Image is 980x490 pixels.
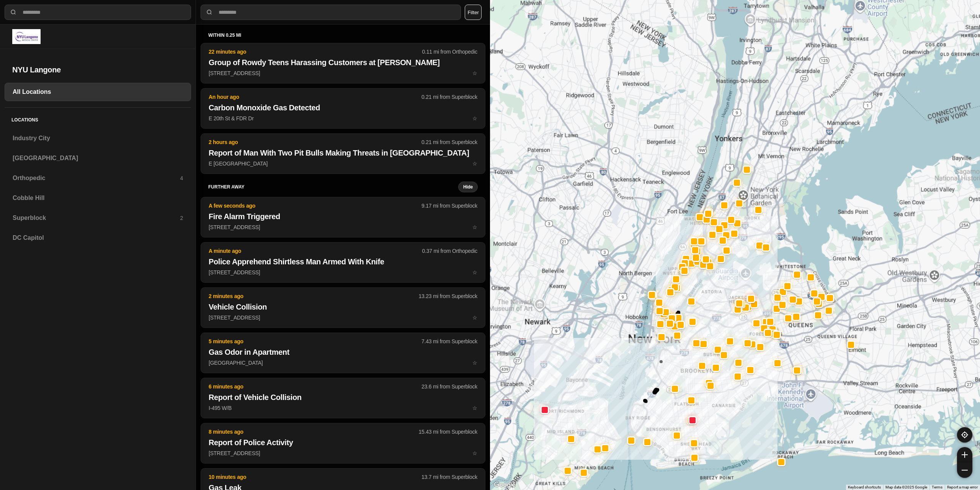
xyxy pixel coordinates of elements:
[421,383,477,390] p: 23.6 mi from Superblock
[421,93,477,101] p: 0.21 mi from Superblock
[209,473,421,481] p: 10 minutes ago
[209,437,477,448] h2: Report of Police Activity
[209,256,477,267] h2: Police Apprehend Shirtless Man Armed With Knife
[208,32,478,38] h5: within 0.25 mi
[209,202,421,210] p: A few seconds ago
[962,452,968,458] img: zoom-in
[13,193,183,203] h3: Cobble Hill
[209,292,418,300] p: 2 minutes ago
[472,405,477,411] span: star
[472,450,477,456] span: star
[472,269,477,275] span: star
[201,133,485,174] button: 2 hours ago0.21 mi from SuperblockReport of Man With Two Pit Bulls Making Threats in [GEOGRAPHIC_...
[492,480,517,490] a: Open this area in Google Maps (opens a new window)
[209,359,477,367] p: [GEOGRAPHIC_DATA]
[421,138,477,146] p: 0.21 mi from Superblock
[201,88,485,129] button: An hour ago0.21 mi from SuperblockCarbon Monoxide Gas DetectedE 20th St & FDR Drstar
[5,108,191,129] h5: Locations
[13,233,183,243] h3: DC Capitol
[465,5,482,20] button: Filter
[209,247,422,255] p: A minute ago
[201,314,485,321] a: 2 minutes ago13.23 mi from SuperblockVehicle Collision[STREET_ADDRESS]star
[5,129,191,147] a: Industry City
[201,423,485,464] button: 8 minutes ago15.43 mi from SuperblockReport of Police Activity[STREET_ADDRESS]star
[422,247,477,255] p: 0.37 mi from Orthopedic
[209,383,421,390] p: 6 minutes ago
[463,184,473,190] small: Hide
[13,213,180,223] h3: Superblock
[209,392,477,403] h2: Report of Vehicle Collision
[209,314,477,321] p: [STREET_ADDRESS]
[12,64,183,75] h2: NYU Langone
[201,269,485,275] a: A minute ago0.37 mi from OrthopedicPolice Apprehend Shirtless Man Armed With Knife[STREET_ADDRESS...
[201,378,485,418] button: 6 minutes ago23.6 mi from SuperblockReport of Vehicle CollisionI-495 W/Bstar
[5,209,191,227] a: Superblock2
[201,333,485,373] button: 5 minutes ago7.43 mi from SuperblockGas Odor in Apartment[GEOGRAPHIC_DATA]star
[947,485,978,489] a: Report a map error
[957,427,972,442] button: recenter
[418,292,477,300] p: 13.23 mi from Superblock
[13,154,183,163] h3: [GEOGRAPHIC_DATA]
[201,224,485,230] a: A few seconds ago9.17 mi from SuperblockFire Alarm Triggered[STREET_ADDRESS]star
[209,338,421,345] p: 5 minutes ago
[5,149,191,167] a: [GEOGRAPHIC_DATA]
[472,70,477,76] span: star
[209,428,418,436] p: 8 minutes ago
[209,69,477,77] p: [STREET_ADDRESS]
[201,242,485,283] button: A minute ago0.37 mi from OrthopedicPolice Apprehend Shirtless Man Armed With Knife[STREET_ADDRESS...
[10,8,17,16] img: search
[201,43,485,84] button: 22 minutes ago0.11 mi from OrthopedicGroup of Rowdy Teens Harassing Customers at [PERSON_NAME][ST...
[209,404,477,412] p: I-495 W/B
[848,485,881,490] button: Keyboard shortcuts
[180,174,183,182] p: 4
[458,182,478,192] button: Hide
[418,428,477,436] p: 15.43 mi from Superblock
[421,338,477,345] p: 7.43 mi from Superblock
[209,449,477,457] p: [STREET_ADDRESS]
[961,431,968,438] img: recenter
[201,115,485,121] a: An hour ago0.21 mi from SuperblockCarbon Monoxide Gas DetectedE 20th St & FDR Drstar
[885,485,927,489] span: Map data ©2025 Google
[209,223,477,231] p: [STREET_ADDRESS]
[472,315,477,321] span: star
[209,115,477,122] p: E 20th St & FDR Dr
[421,473,477,481] p: 13.7 mi from Superblock
[13,87,183,97] h3: All Locations
[422,48,477,56] p: 0.11 mi from Orthopedic
[957,447,972,462] button: zoom-in
[209,138,421,146] p: 2 hours ago
[209,57,477,68] h2: Group of Rowdy Teens Harassing Customers at [PERSON_NAME]
[472,115,477,121] span: star
[209,48,422,56] p: 22 minutes ago
[472,224,477,230] span: star
[209,102,477,113] h2: Carbon Monoxide Gas Detected
[209,160,477,167] p: E [GEOGRAPHIC_DATA]
[206,8,213,16] img: search
[472,360,477,366] span: star
[5,189,191,207] a: Cobble Hill
[201,70,485,76] a: 22 minutes ago0.11 mi from OrthopedicGroup of Rowdy Teens Harassing Customers at [PERSON_NAME][ST...
[13,174,180,183] h3: Orthopedic
[201,197,485,238] button: A few seconds ago9.17 mi from SuperblockFire Alarm Triggered[STREET_ADDRESS]star
[5,83,191,101] a: All Locations
[209,302,477,312] h2: Vehicle Collision
[13,134,183,143] h3: Industry City
[180,214,183,222] p: 2
[962,467,968,473] img: zoom-out
[5,229,191,247] a: DC Capitol
[201,405,485,411] a: 6 minutes ago23.6 mi from SuperblockReport of Vehicle CollisionI-495 W/Bstar
[421,202,477,210] p: 9.17 mi from Superblock
[5,169,191,187] a: Orthopedic4
[957,462,972,478] button: zoom-out
[201,160,485,167] a: 2 hours ago0.21 mi from SuperblockReport of Man With Two Pit Bulls Making Threats in [GEOGRAPHIC_...
[209,347,477,357] h2: Gas Odor in Apartment
[932,485,942,489] a: Terms (opens in new tab)
[208,184,458,190] h5: further away
[201,450,485,456] a: 8 minutes ago15.43 mi from SuperblockReport of Police Activity[STREET_ADDRESS]star
[209,147,477,158] h2: Report of Man With Two Pit Bulls Making Threats in [GEOGRAPHIC_DATA]
[492,480,517,490] img: Google
[201,359,485,366] a: 5 minutes ago7.43 mi from SuperblockGas Odor in Apartment[GEOGRAPHIC_DATA]star
[472,161,477,167] span: star
[201,287,485,328] button: 2 minutes ago13.23 mi from SuperblockVehicle Collision[STREET_ADDRESS]star
[209,211,477,222] h2: Fire Alarm Triggered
